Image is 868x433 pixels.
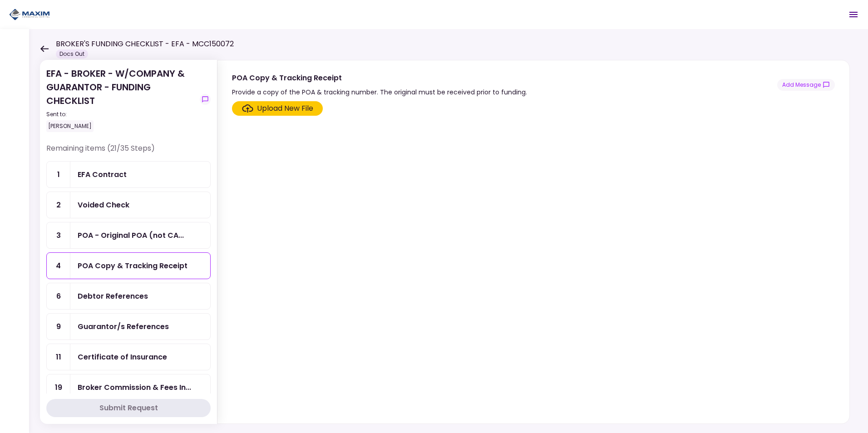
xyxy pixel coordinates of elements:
[78,169,127,180] div: EFA Contract
[217,60,850,424] div: POA Copy & Tracking ReceiptProvide a copy of the POA & tracking number. The original must be rece...
[47,344,70,370] div: 11
[46,120,94,132] div: [PERSON_NAME]
[46,161,211,188] a: 1EFA Contract
[78,382,191,393] div: Broker Commission & Fees Invoice
[47,192,70,218] div: 2
[47,253,70,279] div: 4
[232,87,527,98] div: Provide a copy of the POA & tracking number. The original must be received prior to funding.
[56,49,88,59] div: Docs Out
[78,199,129,211] div: Voided Check
[47,283,70,309] div: 6
[78,260,187,271] div: POA Copy & Tracking Receipt
[232,101,323,116] span: Click here to upload the required document
[46,192,211,218] a: 2Voided Check
[78,290,148,302] div: Debtor References
[78,351,167,363] div: Certificate of Insurance
[200,94,211,105] button: show-messages
[46,110,196,118] div: Sent to:
[232,72,527,84] div: POA Copy & Tracking Receipt
[46,374,211,401] a: 19Broker Commission & Fees Invoice
[46,344,211,370] a: 11Certificate of Insurance
[257,103,313,114] div: Upload New File
[47,374,70,400] div: 19
[46,252,211,279] a: 4POA Copy & Tracking Receipt
[78,230,184,241] div: POA - Original POA (not CA or GA) (Received in house)
[777,79,835,91] button: show-messages
[47,162,70,187] div: 1
[843,4,864,25] button: Open menu
[46,399,211,417] button: Submit Request
[47,314,70,340] div: 9
[47,222,70,248] div: 3
[46,222,211,249] a: 3POA - Original POA (not CA or GA) (Received in house)
[46,283,211,310] a: 6Debtor References
[46,313,211,340] a: 9Guarantor/s References
[46,67,196,132] div: EFA - BROKER - W/COMPANY & GUARANTOR - FUNDING CHECKLIST
[56,39,234,49] h1: BROKER'S FUNDING CHECKLIST - EFA - MCC150072
[78,321,169,332] div: Guarantor/s References
[46,143,211,161] div: Remaining items (21/35 Steps)
[99,403,158,413] div: Submit Request
[9,8,50,21] img: Partner icon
